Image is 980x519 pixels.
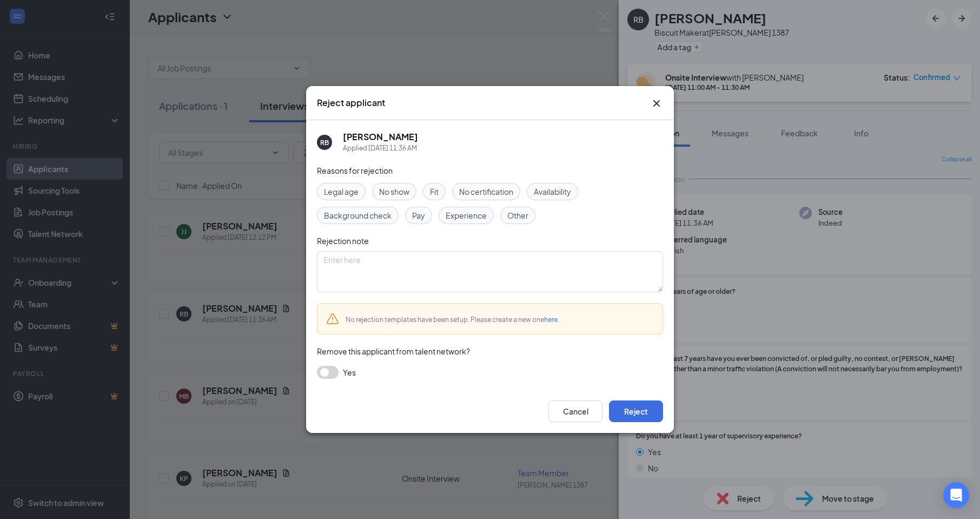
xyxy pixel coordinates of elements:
svg: Warning [326,312,339,325]
button: Reject [609,400,663,422]
button: Close [650,97,663,110]
span: Yes [343,366,356,379]
span: No certification [459,186,513,198]
span: Background check [324,209,392,221]
div: RB [320,138,329,147]
span: Rejection note [317,236,369,246]
h3: Reject applicant [317,97,385,109]
span: Other [507,209,528,221]
a: here [544,316,558,324]
span: Pay [412,209,425,221]
span: Fit [430,186,439,198]
div: Open Intercom Messenger [943,482,969,508]
svg: Cross [650,97,663,110]
span: Remove this applicant from talent network? [317,346,470,356]
span: Experience [446,209,487,221]
h5: [PERSON_NAME] [343,131,418,143]
span: Legal age [324,186,359,198]
span: No show [379,186,409,198]
span: Availability [534,186,571,198]
span: No rejection templates have been setup. Please create a new one . [346,316,559,324]
div: Applied [DATE] 11:36 AM [343,143,418,154]
span: Reasons for rejection [317,166,393,175]
button: Cancel [548,400,602,422]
